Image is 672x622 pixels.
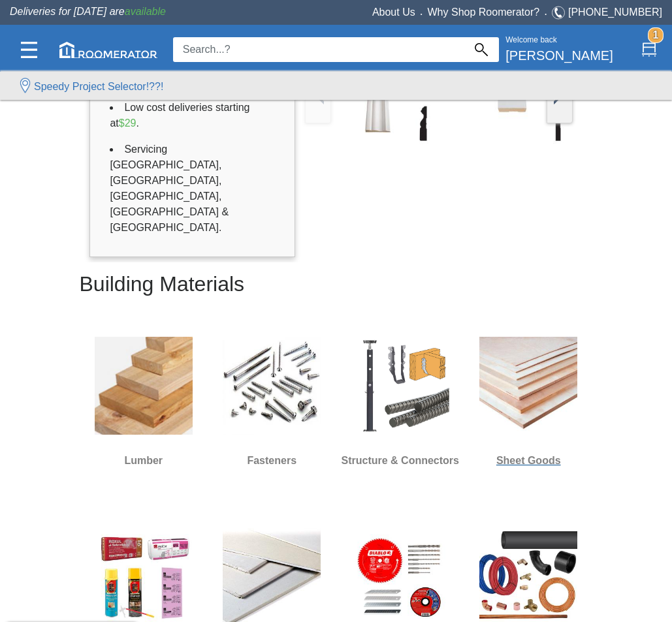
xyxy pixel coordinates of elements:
[79,262,592,306] h2: Building Materials
[110,95,274,136] li: Low cost deliveries starting at .
[10,6,166,17] span: Deliveries for [DATE] are
[552,5,568,21] img: Telephone.svg
[223,327,321,477] a: Fasteners
[415,11,428,17] span: •
[642,40,656,59] img: Cart.svg
[173,37,464,62] input: Search...?
[568,7,662,18] a: [PHONE_NUMBER]
[34,79,163,95] label: Speedy Project Selector!??!
[95,327,193,477] a: Lumber
[479,452,577,469] h6: Sheet Goods
[648,27,664,43] strong: 1
[59,42,157,58] img: roomerator-logo.svg
[223,452,321,469] h6: Fasteners
[342,327,459,477] a: Structure & Connectors
[342,452,459,469] h6: Structure & Connectors
[125,6,166,17] span: available
[479,337,577,435] img: Sheet_Good.jpg
[223,337,321,435] img: Screw.jpg
[95,337,193,435] img: Lumber.jpg
[110,136,274,241] li: Servicing [GEOGRAPHIC_DATA], [GEOGRAPHIC_DATA], [GEOGRAPHIC_DATA], [GEOGRAPHIC_DATA] & [GEOGRAPHI...
[119,117,136,129] span: $29
[428,7,540,18] a: Why Shop Roomerator?
[479,327,577,477] a: Sheet Goods
[539,11,552,17] span: •
[21,42,37,58] img: Categories.svg
[475,43,488,56] img: Search_Icon.svg
[372,7,415,18] a: About Us
[95,452,193,469] h6: Lumber
[351,337,449,435] img: S&H.jpg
